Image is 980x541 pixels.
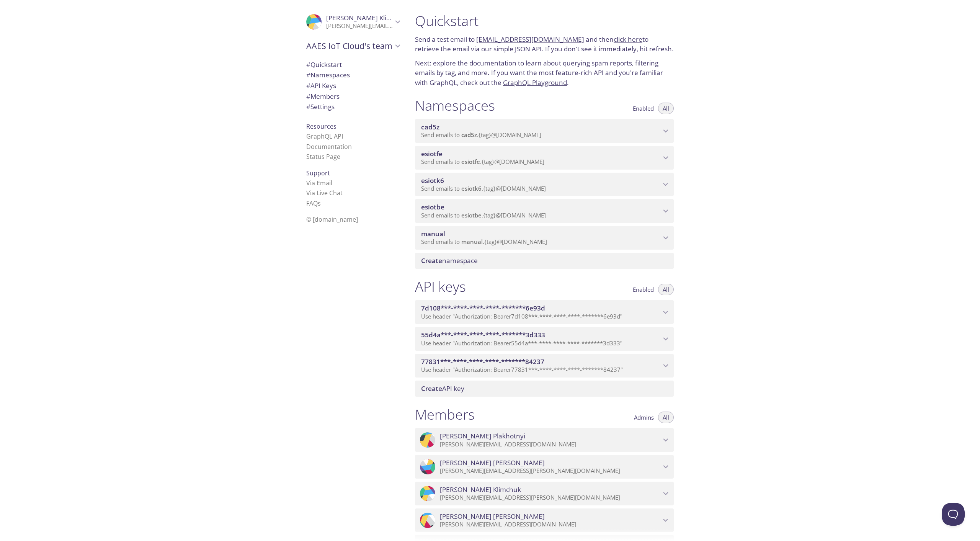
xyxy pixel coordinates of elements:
p: [PERSON_NAME][EMAIL_ADDRESS][PERSON_NAME][DOMAIN_NAME] [440,494,661,502]
p: Send a test email to and then to retrieve the email via our simple JSON API. If you don't see it ... [415,34,674,54]
h1: Members [415,406,475,423]
span: Send emails to . {tag} @[DOMAIN_NAME] [421,158,544,165]
span: Namespaces [306,70,350,79]
div: Team Settings [300,101,406,112]
div: Alex Plakhotnyi [415,428,674,452]
iframe: Help Scout Beacon - Open [942,503,965,526]
div: AAES IoT Cloud's team [300,36,406,56]
span: cad5z [461,131,477,139]
span: Send emails to . {tag} @[DOMAIN_NAME] [421,211,546,219]
span: Send emails to . {tag} @[DOMAIN_NAME] [421,185,546,192]
button: Enabled [628,284,658,295]
span: esiotfe [421,149,443,158]
p: [PERSON_NAME][EMAIL_ADDRESS][PERSON_NAME][DOMAIN_NAME] [326,22,393,30]
a: FAQ [306,199,321,208]
span: Resources [306,122,336,131]
span: esiotfe [461,158,480,165]
div: esiotfe namespace [415,146,674,170]
button: Enabled [628,103,658,114]
h1: Namespaces [415,97,495,114]
span: [PERSON_NAME] [PERSON_NAME] [440,512,545,521]
span: Send emails to . {tag} @[DOMAIN_NAME] [421,238,547,245]
span: manual [421,229,445,238]
span: AAES IoT Cloud's team [306,41,393,51]
span: namespace [421,256,478,265]
span: esiotbe [461,211,482,219]
div: Igor Klimchuk [300,9,406,34]
p: Next: explore the to learn about querying spam reports, filtering emails by tag, and more. If you... [415,58,674,88]
div: manual namespace [415,226,674,250]
span: Create [421,256,442,265]
span: esiotk6 [461,185,482,192]
span: Send emails to . {tag} @[DOMAIN_NAME] [421,131,541,139]
span: [PERSON_NAME] [PERSON_NAME] [440,459,545,467]
span: API Keys [306,81,336,90]
span: # [306,102,310,111]
span: Create [421,384,442,393]
div: Quickstart [300,59,406,70]
span: esiotbe [421,203,444,211]
div: API Keys [300,80,406,91]
span: Settings [306,102,335,111]
h1: Quickstart [415,12,674,29]
p: [PERSON_NAME][EMAIL_ADDRESS][PERSON_NAME][DOMAIN_NAME] [440,467,661,475]
span: cad5z [421,123,439,131]
div: Create namespace [415,253,674,269]
div: Members [300,91,406,102]
span: # [306,70,310,79]
button: All [658,412,674,423]
div: Igor Klimchuk [415,482,674,505]
div: Bartosz Kosowski [415,455,674,479]
div: Create API Key [415,381,674,397]
span: API key [421,384,464,393]
div: Namespaces [300,70,406,80]
span: manual [461,238,483,245]
a: Via Email [306,179,332,187]
span: [PERSON_NAME] Klimchuk [440,485,521,494]
span: # [306,81,310,90]
span: Support [306,169,330,177]
button: All [658,284,674,295]
a: documentation [469,59,516,67]
span: Members [306,92,340,101]
p: [PERSON_NAME][EMAIL_ADDRESS][DOMAIN_NAME] [440,441,661,448]
a: GraphQL Playground [503,78,567,87]
a: Documentation [306,142,352,151]
div: cad5z namespace [415,119,674,143]
span: [PERSON_NAME] Plakhotnyi [440,432,525,440]
span: s [318,199,321,208]
span: © [DOMAIN_NAME] [306,215,358,224]
span: # [306,60,310,69]
div: esiotk6 namespace [415,173,674,196]
div: esiotbe namespace [415,199,674,223]
span: [PERSON_NAME] Klimchuk [326,13,407,22]
div: Slawomir Daleszynski [415,508,674,532]
span: # [306,92,310,101]
p: [PERSON_NAME][EMAIL_ADDRESS][DOMAIN_NAME] [440,521,661,528]
a: Via Live Chat [306,189,343,197]
span: esiotk6 [421,176,444,185]
a: GraphQL API [306,132,343,141]
button: All [658,103,674,114]
a: Status Page [306,152,340,161]
button: Admins [629,412,658,423]
span: Quickstart [306,60,342,69]
a: [EMAIL_ADDRESS][DOMAIN_NAME] [476,35,584,44]
h1: API keys [415,278,466,295]
a: click here [614,35,642,44]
